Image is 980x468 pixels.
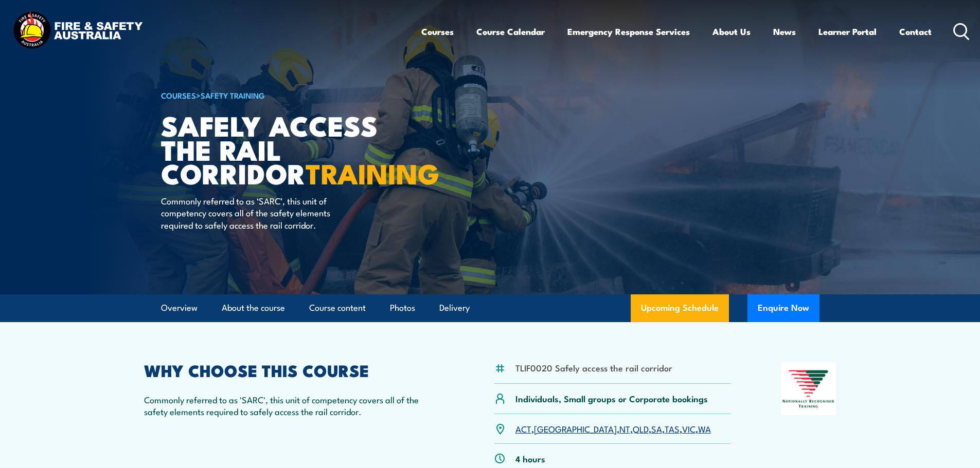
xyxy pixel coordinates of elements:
[309,294,366,322] a: Course content
[698,422,711,435] a: WA
[161,113,415,185] h1: Safely Access the Rail Corridor
[306,151,439,194] strong: TRAINING
[534,422,617,435] a: [GEOGRAPHIC_DATA]
[161,294,198,322] a: Overview
[421,18,454,45] a: Courses
[161,89,196,101] a: COURSES
[515,453,545,464] p: 4 hours
[201,89,265,101] a: Safety Training
[682,422,696,435] a: VIC
[515,422,531,435] a: ACT
[631,294,729,322] a: Upcoming Schedule
[651,422,662,435] a: SA
[515,392,708,404] p: Individuals, Small groups or Corporate bookings
[161,89,415,101] h6: >
[818,18,877,45] a: Learner Portal
[390,294,415,322] a: Photos
[747,294,819,322] button: Enquire Now
[515,362,672,373] li: TLIF0020 Safely access the rail corridor
[144,363,444,377] h2: WHY CHOOSE THIS COURSE
[899,18,932,45] a: Contact
[567,18,690,45] a: Emergency Response Services
[781,363,836,415] img: Nationally Recognised Training logo.
[515,423,711,435] p: , , , , , , ,
[712,18,751,45] a: About Us
[476,18,545,45] a: Course Calendar
[633,422,649,435] a: QLD
[161,195,349,231] p: Commonly referred to as ‘SARC’, this unit of competency covers all of the safety elements require...
[439,294,470,322] a: Delivery
[773,18,796,45] a: News
[619,422,630,435] a: NT
[222,294,285,322] a: About the course
[665,422,680,435] a: TAS
[144,394,444,418] p: Commonly referred to as 'SARC', this unit of competency covers all of the safety elements require...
